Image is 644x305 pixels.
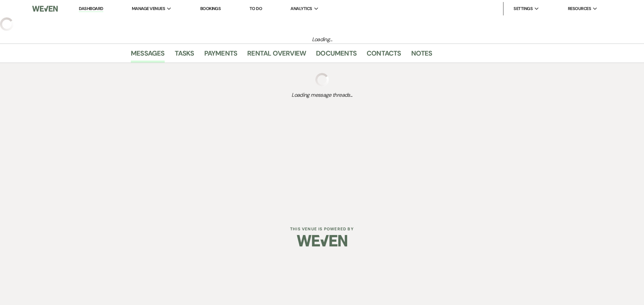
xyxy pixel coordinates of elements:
[250,6,262,11] a: To Do
[315,73,329,86] img: loading spinner
[568,5,591,12] span: Resources
[132,5,165,12] span: Manage Venues
[175,48,194,63] a: Tasks
[131,91,513,99] span: Loading message threads...
[411,48,432,63] a: Notes
[131,48,165,63] a: Messages
[514,5,533,12] span: Settings
[204,48,237,63] a: Payments
[79,6,103,12] a: Dashboard
[290,5,312,12] span: Analytics
[367,48,401,63] a: Contacts
[247,48,306,63] a: Rental Overview
[316,48,357,63] a: Documents
[32,2,58,16] img: Weven Logo
[297,229,347,252] img: Weven Logo
[200,6,221,11] a: Bookings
